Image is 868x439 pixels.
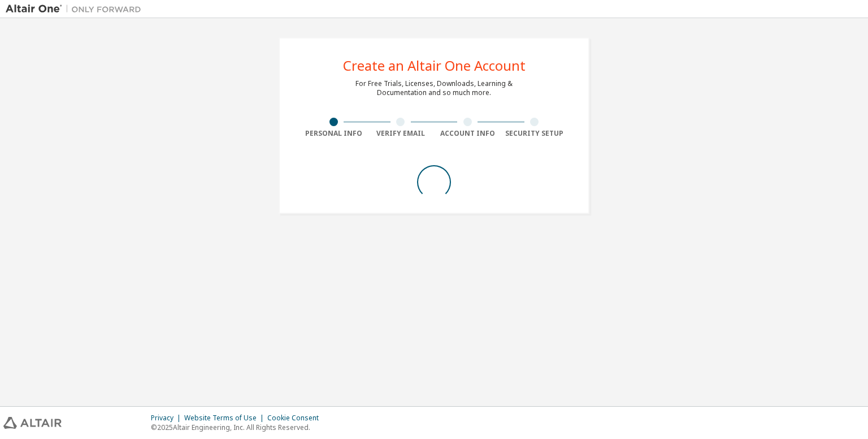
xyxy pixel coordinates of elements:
p: © 2025 Altair Engineering, Inc. All Rights Reserved. [151,423,325,432]
div: Account Info [434,129,501,138]
div: For Free Trials, Licenses, Downloads, Learning & Documentation and so much more. [355,79,513,97]
div: Verify Email [367,129,435,138]
div: Privacy [151,414,184,423]
div: Personal Info [300,129,367,138]
img: Altair One [6,3,147,15]
div: Website Terms of Use [184,414,267,423]
div: Cookie Consent [267,414,325,423]
div: Create an Altair One Account [343,59,526,72]
img: altair_logo.svg [3,417,62,429]
div: Security Setup [501,129,568,138]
